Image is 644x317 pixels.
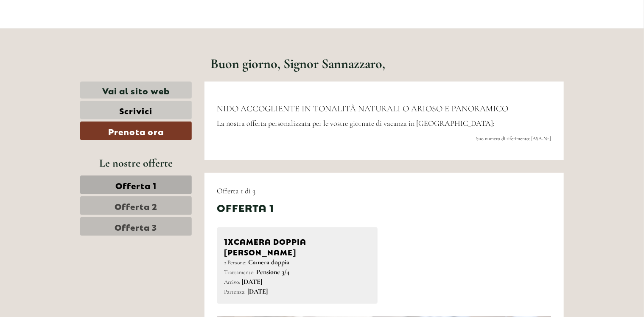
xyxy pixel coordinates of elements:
[284,220,334,239] button: Invia
[80,82,192,99] a: Vai al sito web
[6,23,118,49] div: Buon giorno, come possiamo aiutarla?
[224,278,241,286] small: Arrivo:
[248,287,268,296] b: [DATE]
[80,122,192,140] a: Prenota ora
[13,25,113,31] div: [GEOGRAPHIC_DATA]
[217,119,495,128] span: La nostra offerta personalizzata per le vostre giornate di vacanza in [GEOGRAPHIC_DATA]:
[80,101,192,119] a: Scrivici
[224,235,371,258] div: Camera doppia [PERSON_NAME]
[242,277,263,286] b: [DATE]
[476,136,551,142] span: Suo numero di riferimento: [ASA-Nr.]
[13,41,113,47] small: 18:34
[211,56,386,71] h1: Buon giorno, Signor Sannazzaro,
[80,155,192,171] div: Le nostre offerte
[217,104,509,114] span: NIDO ACCOGLIENTE IN TONALITÀ NATURALI O ARIOSO E PANORAMICO
[224,269,255,276] small: Trattamento:
[249,258,290,266] b: Camera doppia
[224,288,246,295] small: Partenza:
[115,179,157,191] span: Offerta 1
[224,235,234,246] b: 1x
[224,259,247,266] small: 2 Persone:
[152,6,182,21] div: [DATE]
[217,200,274,215] div: Offerta 1
[217,186,256,195] span: Offerta 1 di 3
[115,221,157,232] span: Offerta 3
[115,200,157,212] span: Offerta 2
[257,268,290,276] b: Pensione 3/4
